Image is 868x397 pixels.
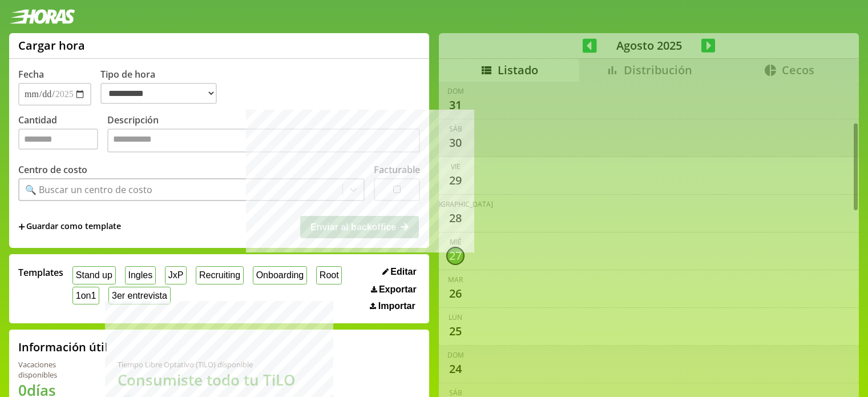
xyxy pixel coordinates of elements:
[25,183,152,196] div: 🔍 Buscar un centro de costo
[107,114,420,155] label: Descripción
[379,284,417,295] span: Exportar
[390,267,416,277] span: Editar
[316,266,342,284] button: Root
[9,9,75,24] img: logotipo
[18,359,90,380] div: Vacaciones disponibles
[18,163,87,176] label: Centro de costo
[100,83,217,104] select: Tipo de hora
[18,129,98,150] input: Cantidad
[253,266,307,284] button: Onboarding
[118,359,301,370] div: Tiempo Libre Optativo (TiLO) disponible
[374,163,420,176] label: Facturable
[72,266,116,284] button: Stand up
[100,68,226,106] label: Tipo de hora
[18,114,107,155] label: Cantidad
[107,129,420,153] textarea: Descripción
[379,266,420,278] button: Editar
[18,38,85,53] h1: Cargar hora
[72,287,99,304] button: 1on1
[368,284,420,295] button: Exportar
[18,266,63,279] span: Templates
[18,220,121,233] span: +Guardar como template
[165,266,187,284] button: JxP
[196,266,244,284] button: Recruiting
[18,220,25,233] span: +
[18,68,44,81] label: Fecha
[108,287,171,304] button: 3er entrevista
[378,301,415,311] span: Importar
[125,266,156,284] button: Ingles
[18,339,108,355] h2: Información útil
